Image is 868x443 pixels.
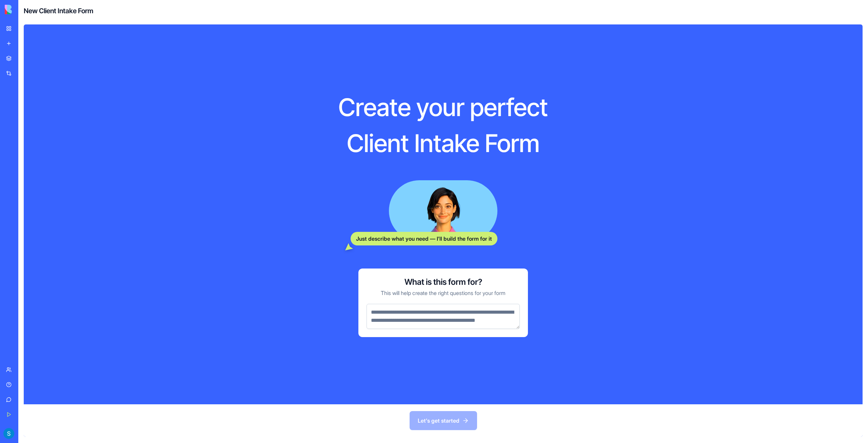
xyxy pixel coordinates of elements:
[291,92,595,123] h1: Create your perfect
[3,428,14,439] img: ACg8ocIJ4Ck4hVZynRG5ifQXcFqUpEG2NPPhbJfXe0fA0w8zRfpKBw=s96-c
[5,5,47,14] img: logo
[381,289,506,297] p: This will help create the right questions for your form
[351,232,497,245] div: Just describe what you need — I’ll build the form for it
[291,128,595,159] h1: Client Intake Form
[24,6,93,16] h4: New Client Intake Form
[405,277,482,288] h3: What is this form for?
